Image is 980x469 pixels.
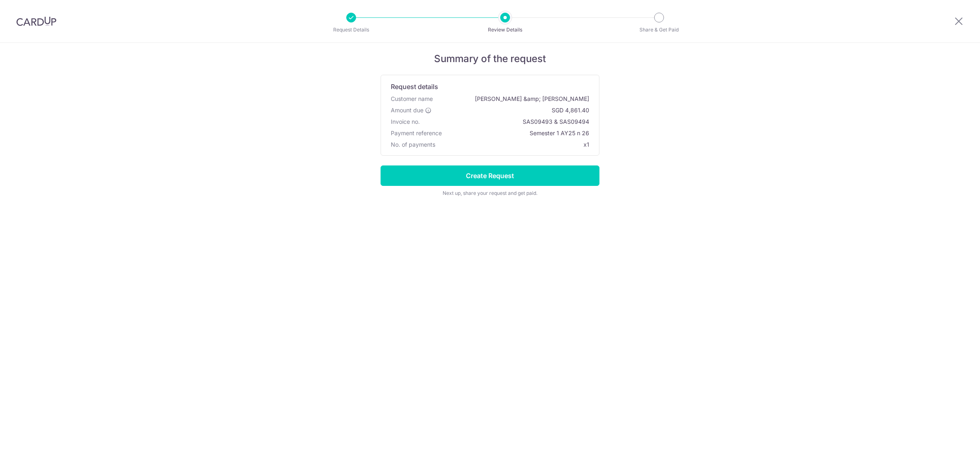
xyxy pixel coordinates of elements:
[391,141,435,149] span: No. of payments
[629,26,689,34] p: Share & Get Paid
[381,189,599,197] div: Next up, share your request and get paid.
[445,129,589,137] span: Semester 1 AY25 n 26
[423,118,589,126] span: SAS09493 & SAS09494
[321,26,381,34] p: Request Details
[391,118,420,126] span: Invoice no.
[16,16,56,26] img: CardUp
[436,95,589,103] span: [PERSON_NAME] &amp; [PERSON_NAME]
[475,26,535,34] p: Review Details
[391,82,438,92] span: Request details
[584,141,589,148] span: x1
[381,165,599,186] input: Create Request
[391,129,442,137] span: Payment reference
[391,95,433,103] span: Customer name
[381,53,599,65] h5: Summary of the request
[435,106,589,114] span: SGD 4,861.40
[928,444,972,465] iframe: Opens a widget where you can find more information
[391,106,432,114] label: Amount due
